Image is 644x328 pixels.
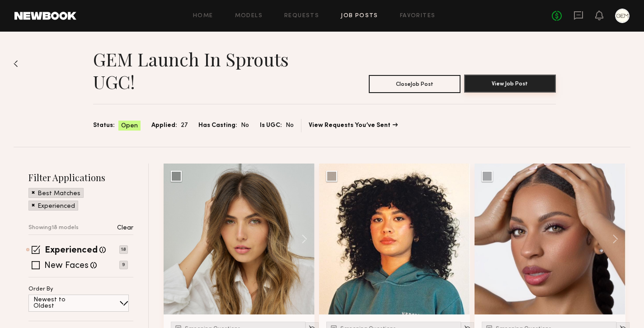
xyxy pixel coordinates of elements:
label: Experienced [45,246,98,255]
a: Models [235,13,263,19]
h2: Filter Applications [28,171,133,183]
p: Best Matches [38,191,80,197]
a: Job Posts [341,13,378,19]
p: 18 [119,245,128,254]
span: Status: [93,121,115,131]
span: Applied: [151,121,177,131]
span: No [241,121,249,131]
label: New Faces [44,262,89,271]
span: No [286,121,294,131]
a: Home [193,13,213,19]
a: View Job Post [464,75,556,93]
p: Clear [117,225,133,231]
p: Order By [28,286,53,292]
a: Favorites [400,13,436,19]
p: 9 [119,261,128,269]
span: Has Casting: [198,121,237,131]
span: Open [121,122,138,131]
button: View Job Post [464,75,556,93]
h1: GEM Launch in Sprouts UGC! [93,48,324,93]
a: Requests [284,13,319,19]
img: Back to previous page [14,60,18,67]
span: 27 [181,121,188,131]
p: Experienced [38,203,75,210]
p: Showing 18 models [28,225,79,231]
span: Is UGC: [260,121,282,131]
button: CloseJob Post [369,75,461,93]
a: View Requests You’ve Sent [309,122,398,129]
p: Newest to Oldest [33,297,87,309]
